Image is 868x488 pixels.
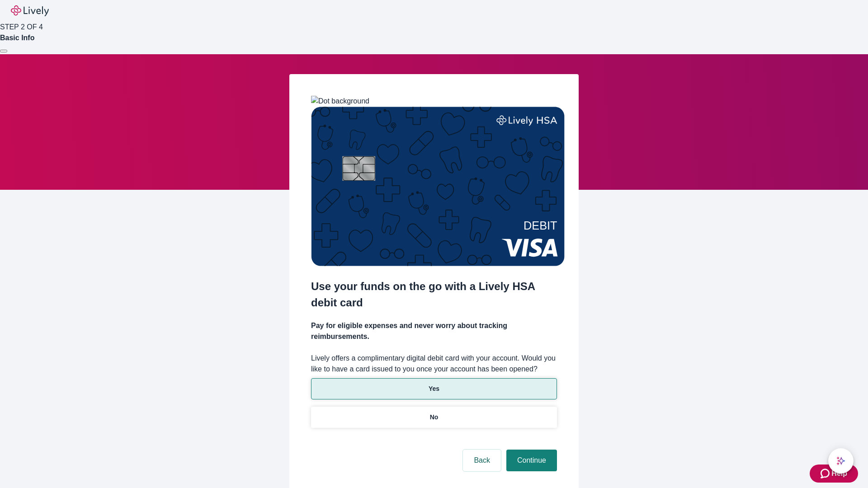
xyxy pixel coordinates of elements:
[311,96,369,107] img: Dot background
[810,465,858,483] button: Zendesk support iconHelp
[828,448,854,474] button: chat
[831,468,847,479] span: Help
[311,107,565,266] img: Debit card
[429,384,439,394] p: Yes
[11,5,49,16] img: Lively
[463,450,501,471] button: Back
[311,278,557,311] h2: Use your funds on the go with a Lively HSA debit card
[821,468,831,479] svg: Zendesk support icon
[836,456,845,465] svg: Lively AI Assistant
[311,320,557,342] h4: Pay for eligible expenses and never worry about tracking reimbursements.
[311,378,557,399] button: Yes
[311,407,557,428] button: No
[506,450,557,471] button: Continue
[430,413,439,422] p: No
[311,353,557,375] label: Lively offers a complimentary digital debit card with your account. Would you like to have a card...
